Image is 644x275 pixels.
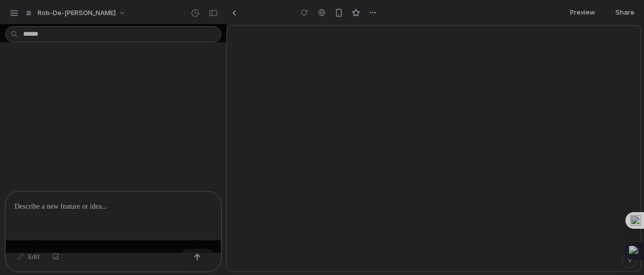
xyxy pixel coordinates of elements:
[615,8,634,18] span: Share
[570,8,595,18] span: Preview
[20,5,131,21] button: rob-de-[PERSON_NAME]
[562,5,603,21] a: Preview
[38,8,116,18] span: rob-de-[PERSON_NAME]
[609,5,641,21] button: Share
